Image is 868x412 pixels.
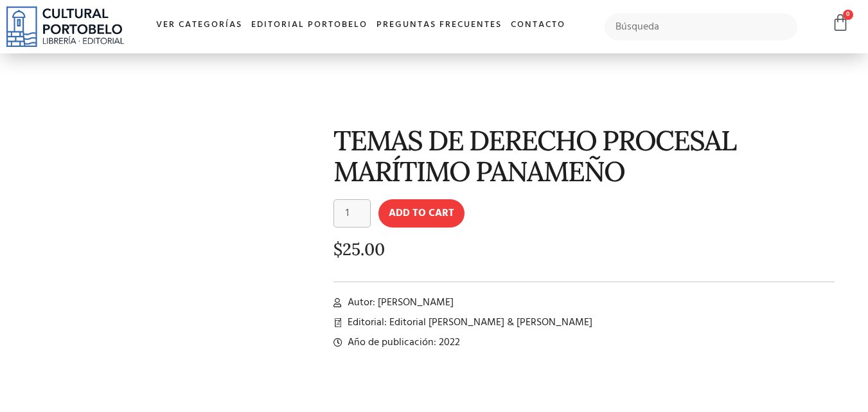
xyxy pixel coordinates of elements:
input: Product quantity [333,199,371,228]
a: Preguntas frecuentes [372,12,506,39]
span: Autor: [PERSON_NAME] [344,295,454,310]
input: Búsqueda [605,13,798,40]
span: Año de publicación: 2022 [344,335,460,350]
h1: TEMAS DE DERECHO PROCESAL MARÍTIMO PANAMEÑO [333,125,835,186]
a: Contacto [506,12,570,39]
span: 0 [843,10,853,20]
a: 0 [831,13,849,32]
a: Editorial Portobelo [247,12,372,39]
button: Add to cart [378,199,465,228]
bdi: 25.00 [333,238,385,260]
span: Editorial: Editorial [PERSON_NAME] & [PERSON_NAME] [344,315,592,330]
span: $ [333,238,342,260]
a: Ver Categorías [152,12,247,39]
